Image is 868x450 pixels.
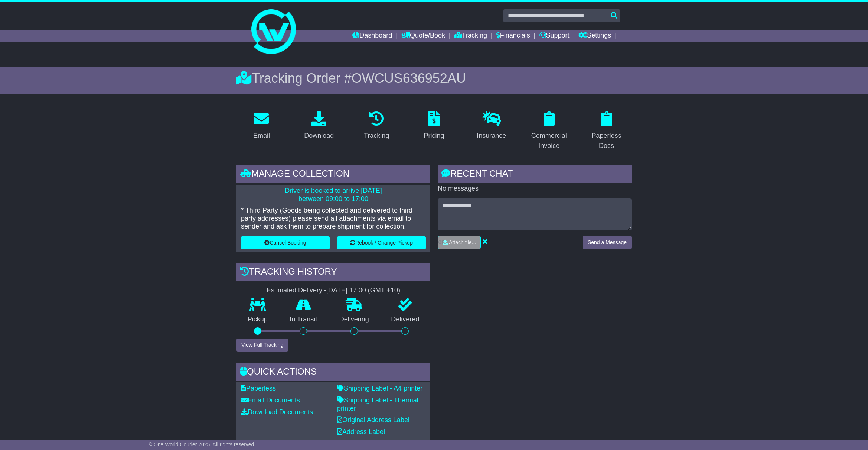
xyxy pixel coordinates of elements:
[326,286,400,295] div: [DATE] 17:00 (GMT +10)
[241,408,313,416] a: Download Documents
[241,236,330,249] button: Cancel Booking
[524,109,574,153] a: Commercial Invoice
[364,131,389,141] div: Tracking
[337,396,418,412] a: Shipping Label - Thermal printer
[578,30,611,42] a: Settings
[424,131,444,141] div: Pricing
[253,131,270,141] div: Email
[472,109,511,143] a: Insurance
[539,30,570,42] a: Support
[236,70,632,86] div: Tracking Order #
[401,30,445,42] a: Quote/Book
[359,109,394,143] a: Tracking
[586,131,627,151] div: Paperless Docs
[241,187,426,203] p: Driver is booked to arrive [DATE] between 09:00 to 17:00
[529,131,569,151] div: Commercial Invoice
[236,315,279,324] p: Pickup
[477,131,506,141] div: Insurance
[352,30,392,42] a: Dashboard
[337,385,422,392] a: Shipping Label - A4 printer
[241,207,426,231] p: * Third Party (Goods being collected and delivered to third party addresses) please send all atta...
[337,236,426,249] button: Rebook / Change Pickup
[149,441,256,447] span: © One World Courier 2025. All rights reserved.
[248,109,275,143] a: Email
[583,236,632,249] button: Send a Message
[581,109,632,153] a: Paperless Docs
[352,71,466,86] span: OWCUS636952AU
[337,416,409,424] a: Original Address Label
[438,165,632,185] div: RECENT CHAT
[304,131,334,141] div: Download
[236,339,288,352] button: View Full Tracking
[337,428,385,436] a: Address Label
[380,315,431,324] p: Delivered
[241,396,300,404] a: Email Documents
[496,30,530,42] a: Financials
[454,30,487,42] a: Tracking
[236,363,430,383] div: Quick Actions
[299,109,339,143] a: Download
[279,315,329,324] p: In Transit
[236,263,430,283] div: Tracking history
[438,185,632,193] p: No messages
[328,315,380,324] p: Delivering
[236,165,430,185] div: Manage collection
[236,286,430,295] div: Estimated Delivery -
[241,385,276,392] a: Paperless
[419,109,449,143] a: Pricing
